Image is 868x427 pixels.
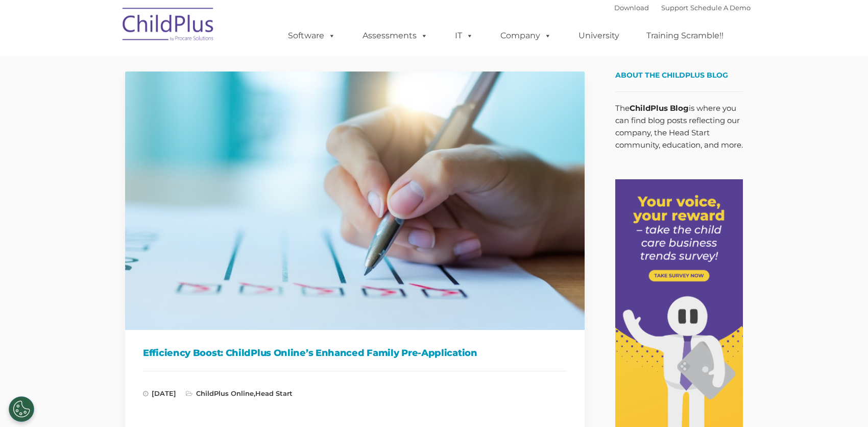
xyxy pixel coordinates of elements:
span: About the ChildPlus Blog [615,70,728,80]
a: Download [614,4,649,12]
strong: ChildPlus Blog [630,103,689,113]
button: Cookies Settings [9,396,34,422]
a: Company [490,26,562,46]
img: Efficiency Boost: ChildPlus Online's Enhanced Family Pre-Application Process - Streamlining Appli... [125,72,585,330]
font: | [614,4,751,12]
a: ChildPlus Online [196,389,254,397]
a: Support [661,4,688,12]
h1: Efficiency Boost: ChildPlus Online’s Enhanced Family Pre-Application [143,345,567,361]
a: University [568,26,630,46]
p: The is where you can find blog posts reflecting our company, the Head Start community, education,... [615,102,743,151]
span: [DATE] [143,389,176,397]
a: Software [278,26,346,46]
a: Training Scramble!! [636,26,734,46]
span: , [186,389,293,397]
a: IT [445,26,484,46]
a: Head Start [255,389,293,397]
a: Schedule A Demo [690,4,751,12]
img: ChildPlus by Procare Solutions [117,1,220,52]
a: Assessments [352,26,438,46]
